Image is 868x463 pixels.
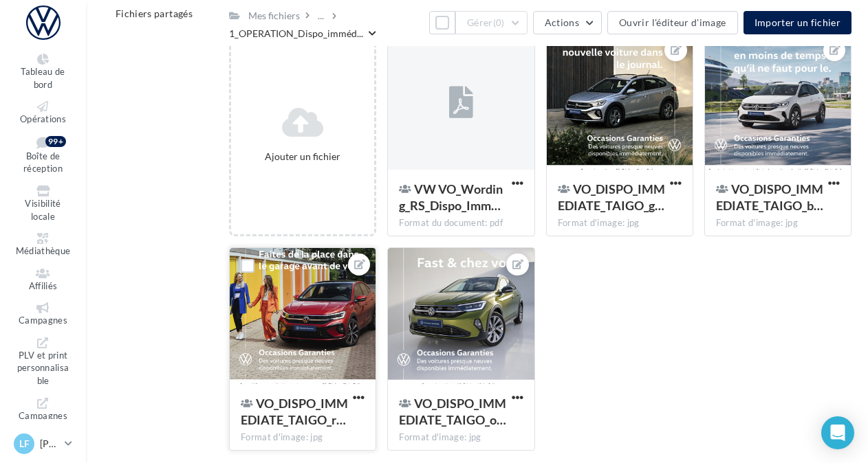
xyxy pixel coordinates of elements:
[11,335,75,389] a: PLV et print personnalisable
[11,133,75,177] a: Boîte de réception 99+
[45,136,66,147] div: 99+
[493,17,505,28] span: (0)
[11,98,75,128] a: Opérations
[11,265,75,295] a: Affiliés
[11,300,75,329] a: Campagnes
[716,217,840,229] div: Format d'image: jpg
[558,217,682,229] div: Format d'image: jpg
[17,410,69,447] span: Campagnes DataOnDemand
[399,431,523,444] div: Format d'image: jpg
[116,8,193,19] span: Fichiers partagés
[821,416,854,449] div: Open Intercom Messenger
[716,181,823,213] span: VO_DISPO_IMMEDIATE_TAIGO_blanche_JUILL24_CARRE
[23,150,63,174] span: Boîte de réception
[16,245,71,256] span: Médiathèque
[25,198,61,222] span: Visibilité locale
[40,437,59,451] p: [PERSON_NAME]
[399,217,523,229] div: Format du document: pdf
[241,431,365,444] div: Format d'image: jpg
[21,66,65,90] span: Tableau de bord
[19,437,30,451] span: LF
[241,396,348,427] span: VO_DISPO_IMMEDIATE_TAIGO_rouge_CARRE
[237,150,369,163] div: Ajouter un fichier
[11,183,75,225] a: Visibilité locale
[29,280,58,291] span: Affiliés
[11,51,75,93] a: Tableau de bord
[248,9,300,23] div: Mes fichiers
[20,113,66,124] span: Opérations
[455,11,528,34] button: Gérer(0)
[11,395,75,450] a: Campagnes DataOnDemand
[315,6,327,25] div: ...
[545,16,579,28] span: Actions
[19,315,67,326] span: Campagnes
[11,431,75,457] a: LF [PERSON_NAME]
[399,181,503,213] span: VW VO_Wording_RS_Dispo_Immediate
[11,230,75,260] a: Médiathèque
[533,11,602,34] button: Actions
[607,11,737,34] button: Ouvrir l'éditeur d'image
[744,11,852,34] button: Importer un fichier
[755,16,841,28] span: Importer un fichier
[399,396,506,427] span: VO_DISPO_IMMEDIATE_TAIGO_olive_JUILL24_CARRE
[17,350,69,386] span: PLV et print personnalisable
[229,27,363,41] span: 1_OPERATION_Dispo_imméd...
[558,181,665,213] span: VO_DISPO_IMMEDIATE_TAIGO_grise_JUILL24_CARRE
